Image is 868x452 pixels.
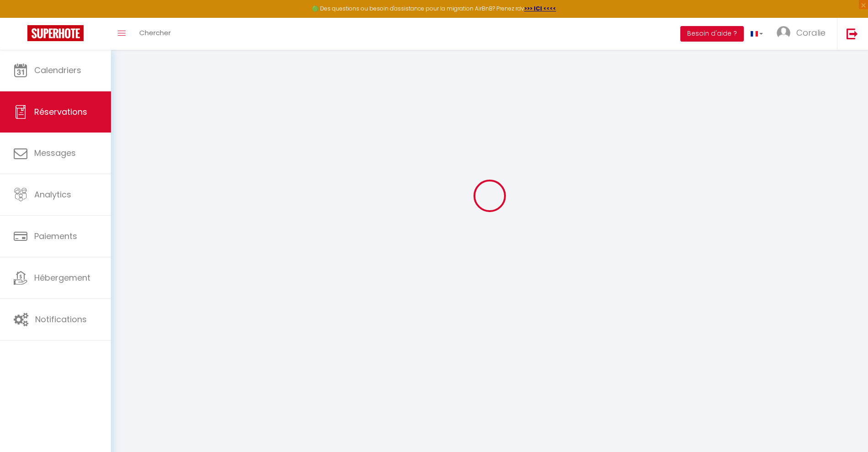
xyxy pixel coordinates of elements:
[847,28,858,39] img: logout
[139,28,171,37] span: Chercher
[34,106,87,117] span: Réservations
[35,314,87,325] span: Notifications
[34,230,77,242] span: Paiements
[770,18,837,50] a: ... Coralie
[132,18,178,50] a: Chercher
[34,147,76,159] span: Messages
[796,27,826,38] span: Coralie
[777,26,790,40] img: ...
[34,64,81,76] span: Calendriers
[34,189,71,200] span: Analytics
[524,5,556,12] a: >>> ICI <<<<
[680,26,744,42] button: Besoin d'aide ?
[27,25,84,41] img: Super Booking
[34,272,90,283] span: Hébergement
